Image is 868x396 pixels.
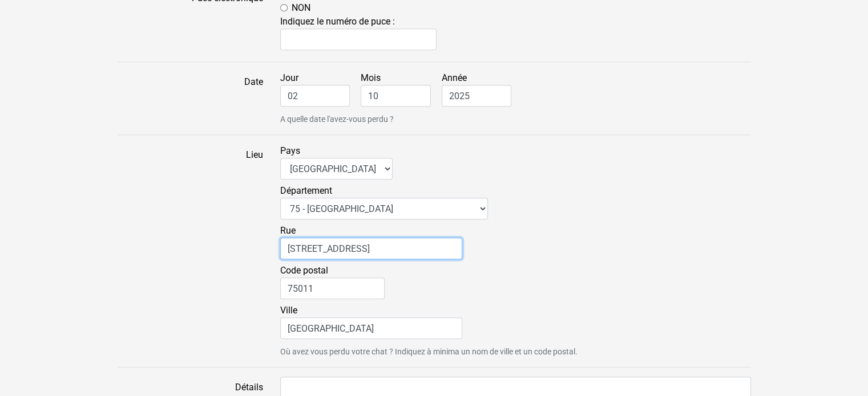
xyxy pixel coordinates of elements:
[109,71,272,125] label: Date
[280,113,751,125] small: A quelle date l'avez-vous perdu ?
[280,264,385,299] label: Code postal
[280,304,462,339] label: Ville
[280,224,462,259] label: Rue
[292,1,310,15] label: NON
[280,184,488,219] label: Département
[280,71,359,107] label: Jour
[280,346,751,358] small: Où avez vous perdu votre chat ? Indiquez à minima un nom de ville et un code postal.
[442,71,520,107] label: Année
[280,238,462,259] input: Rue
[280,198,488,219] select: Département
[280,317,462,339] input: Ville
[361,85,431,107] input: Mois
[442,85,512,107] input: Année
[109,144,272,358] label: Lieu
[280,158,393,179] select: Pays
[361,71,439,107] label: Mois
[280,144,393,179] label: Pays
[280,85,350,107] input: Jour
[280,277,385,299] input: Code postal
[280,16,751,50] span: Indiquez le numéro de puce :
[280,4,288,11] input: NON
